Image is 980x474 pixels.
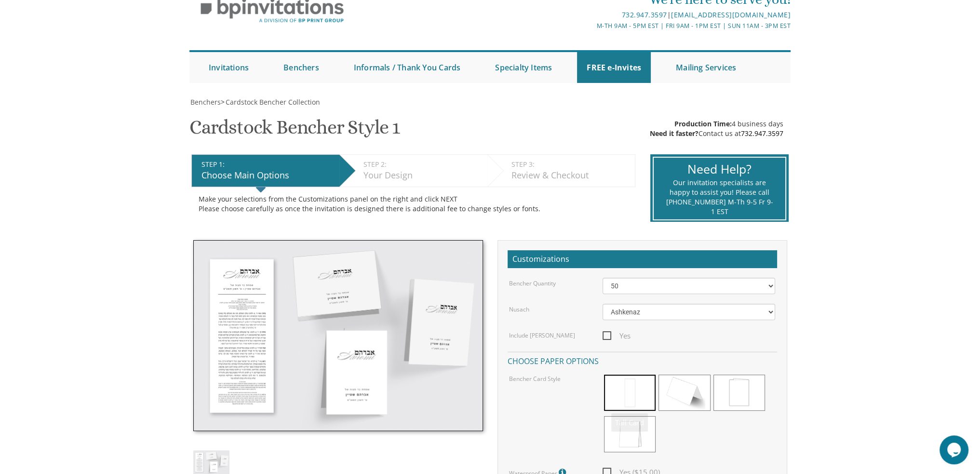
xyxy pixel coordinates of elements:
a: 732.947.3597 [741,129,783,138]
div: STEP 1: [201,160,335,169]
div: M-Th 9am - 5pm EST | Fri 9am - 1pm EST | Sun 11am - 3pm EST [390,21,791,31]
a: Mailing Services [666,52,746,83]
span: Yes [603,330,631,342]
a: 732.947.3597 [621,10,667,19]
a: FREE e-Invites [577,52,651,83]
a: [EMAIL_ADDRESS][DOMAIN_NAME] [671,10,791,19]
a: Cardstock Bencher Collection [225,97,320,107]
label: Bencher Card Style [509,375,561,383]
iframe: chat widget [940,435,970,464]
span: Benchers [190,97,221,107]
a: Benchers [189,97,221,107]
div: STEP 3: [511,160,630,169]
div: Choose Main Options [201,169,335,182]
a: Invitations [199,52,258,83]
label: Include [PERSON_NAME] [509,331,575,339]
span: Need it faster? [650,129,698,138]
div: | [390,9,791,21]
div: Need Help? [666,161,773,178]
div: Our invitation specialists are happy to assist you! Please call [PHONE_NUMBER] M-Th 9-5 Fr 9-1 EST [666,178,773,217]
div: Review & Checkout [511,169,630,182]
label: Nusach [509,305,529,313]
div: STEP 2: [363,160,483,169]
div: Make your selections from the Customizations panel on the right and click NEXT Please choose care... [199,194,628,214]
h1: Cardstock Bencher Style 1 [189,117,400,145]
h2: Customizations [508,250,777,269]
img: cbstyle1.jpg [193,450,229,474]
div: 4 business days Contact us at [650,119,783,138]
div: Your Design [363,169,483,182]
label: Bencher Quantity [509,279,556,287]
a: Specialty Items [485,52,562,83]
span: Cardstock Bencher Collection [226,97,320,107]
a: Informals / Thank You Cards [344,52,470,83]
span: > [221,97,320,107]
span: Production Time: [674,119,732,128]
a: Benchers [274,52,329,83]
h4: Choose paper options [508,352,777,368]
img: cbstyle1.jpg [193,240,483,431]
